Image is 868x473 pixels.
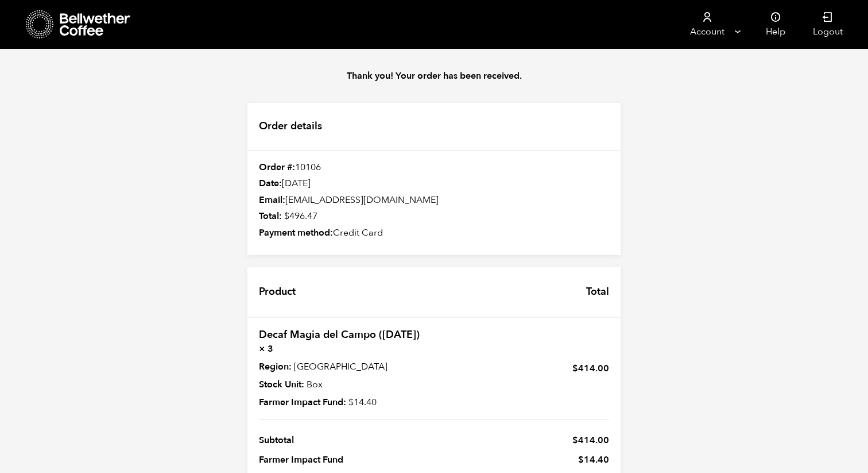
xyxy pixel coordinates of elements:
[259,226,333,239] strong: Payment method:
[259,342,427,356] strong: × 3
[284,210,289,222] span: $
[247,267,307,317] th: Product
[572,362,609,375] bdi: 414.00
[247,161,621,174] div: 10106
[259,360,427,374] p: [GEOGRAPHIC_DATA]
[259,378,427,391] p: Box
[247,194,621,207] div: [EMAIL_ADDRESS][DOMAIN_NAME]
[259,210,282,222] strong: Total:
[259,360,292,374] strong: Region:
[572,434,609,447] span: 414.00
[236,69,632,83] p: Thank you! Your order has been received.
[259,450,434,470] th: Farmer Impact Fund
[259,430,434,450] th: Subtotal
[572,434,578,447] span: $
[259,378,304,391] strong: Stock Unit:
[575,267,621,317] th: Total
[259,328,420,342] a: Decaf Magia del Campo ([DATE])
[348,396,354,409] span: $
[284,210,317,222] bdi: 496.47
[259,161,295,174] strong: Order #:
[259,395,346,409] strong: Farmer Impact Fund:
[259,194,285,206] strong: Email:
[434,453,609,467] span: 14.40
[578,453,584,466] span: $
[259,177,282,190] strong: Date:
[247,103,621,151] h2: Order details
[247,178,621,190] div: [DATE]
[247,227,621,240] div: Credit Card
[572,362,578,375] span: $
[348,396,377,409] bdi: 14.40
